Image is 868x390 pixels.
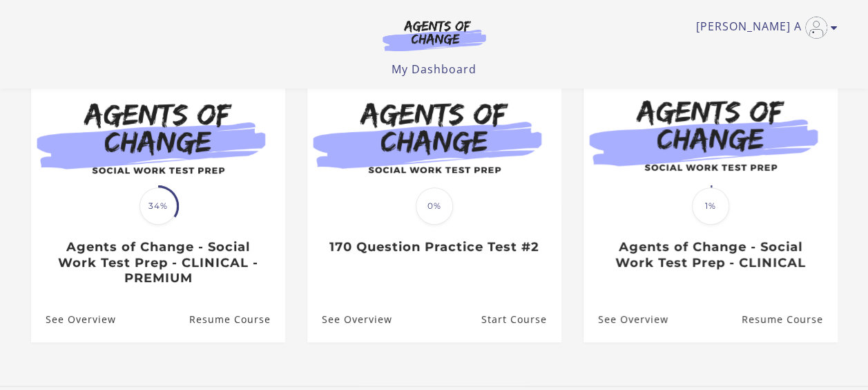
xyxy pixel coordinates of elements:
[46,239,270,286] h3: Agents of Change - Social Work Test Prep - CLINICAL - PREMIUM
[322,239,546,255] h3: 170 Question Practice Test #2
[584,297,668,342] a: Agents of Change - Social Work Test Prep - CLINICAL: See Overview
[189,297,284,342] a: Agents of Change - Social Work Test Prep - CLINICAL - PREMIUM: Resume Course
[696,17,831,39] a: Toggle menu
[481,297,561,342] a: 170 Question Practice Test #2: Resume Course
[307,297,392,342] a: 170 Question Practice Test #2: See Overview
[392,62,476,77] a: My Dashboard
[692,187,729,225] span: 1%
[31,297,116,342] a: Agents of Change - Social Work Test Prep - CLINICAL - PREMIUM: See Overview
[368,19,501,51] img: Agents of Change Logo
[139,187,177,225] span: 34%
[598,239,822,270] h3: Agents of Change - Social Work Test Prep - CLINICAL
[416,187,453,225] span: 0%
[741,297,837,342] a: Agents of Change - Social Work Test Prep - CLINICAL: Resume Course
